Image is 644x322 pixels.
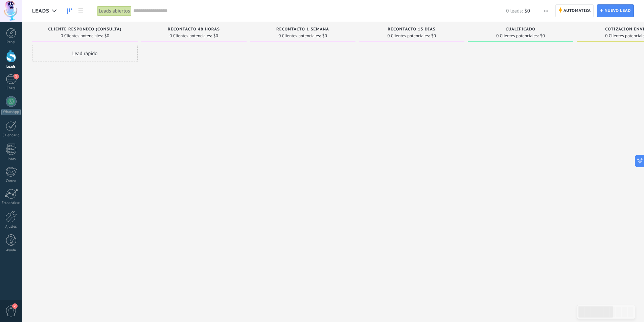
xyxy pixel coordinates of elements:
[1,157,21,161] div: Listas
[496,34,538,38] span: 0 Clientes potenciales:
[36,27,134,33] div: Cliente respondio (Consulta)
[1,201,21,205] div: Estadísticas
[213,34,218,38] span: $0
[431,34,436,38] span: $0
[1,248,21,253] div: Ayuda
[1,109,21,115] div: WhatsApp
[1,179,21,183] div: Correo
[61,34,103,38] span: 0 Clientes potenciales:
[278,34,321,38] span: 0 Clientes potenciales:
[1,133,21,138] div: Calendario
[506,8,523,14] span: 0 leads:
[12,303,18,309] span: 2
[32,45,138,62] div: Lead rápido
[105,34,109,38] span: $0
[597,4,634,17] a: Nuevo lead
[14,74,19,79] span: 1
[253,27,352,33] div: Recontacto 1 Semana
[541,4,551,17] button: Más
[276,27,329,32] span: Recontacto 1 Semana
[555,4,594,17] a: Automatiza
[168,27,220,32] span: Recontacto 48 horas
[540,34,545,38] span: $0
[32,8,49,14] span: Leads
[169,34,212,38] span: 0 Clientes potenciales:
[563,5,591,17] span: Automatiza
[387,34,430,38] span: 0 Clientes potenciales:
[1,65,21,69] div: Leads
[48,27,121,32] span: Cliente respondio (Consulta)
[97,6,132,16] div: Leads abiertos
[64,4,75,18] a: Leads
[1,86,21,91] div: Chats
[1,40,21,45] div: Panel
[506,27,536,32] span: Cualificado
[388,27,435,32] span: Recontacto 15 dias
[75,4,87,18] a: Lista
[322,34,327,38] span: $0
[1,225,21,229] div: Ajustes
[525,8,530,14] span: $0
[604,5,631,17] span: Nuevo lead
[471,27,570,33] div: Cualificado
[362,27,461,33] div: Recontacto 15 dias
[144,27,243,33] div: Recontacto 48 horas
